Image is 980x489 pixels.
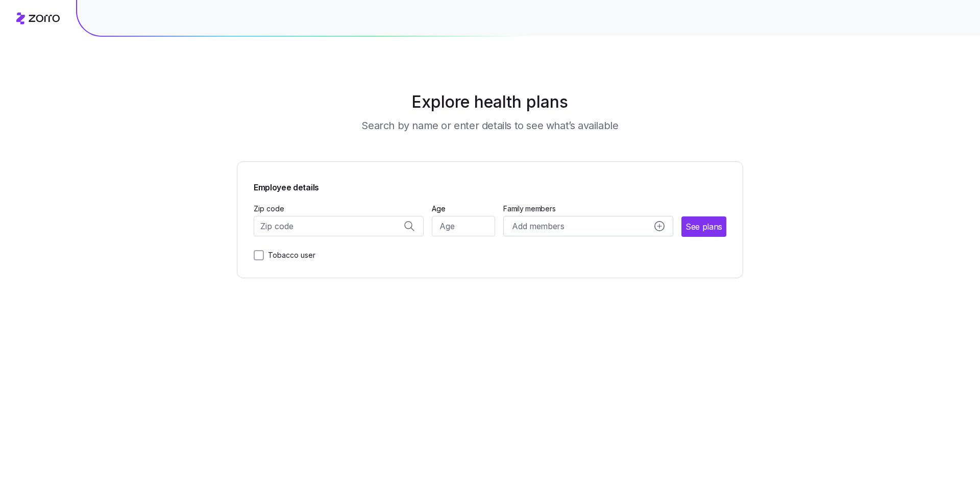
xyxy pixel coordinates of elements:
[654,221,665,231] svg: add icon
[432,216,496,236] input: Age
[254,178,726,194] span: Employee details
[361,118,618,133] h3: Search by name or enter details to see what’s available
[432,203,446,214] label: Age
[503,216,673,236] button: Add membersadd icon
[685,221,722,233] span: See plans
[503,204,673,214] span: Family members
[681,216,726,237] button: See plans
[512,220,564,233] span: Add members
[254,216,424,236] input: Zip code
[254,203,284,214] label: Zip code
[262,90,718,114] h1: Explore health plans
[264,249,315,261] label: Tobacco user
